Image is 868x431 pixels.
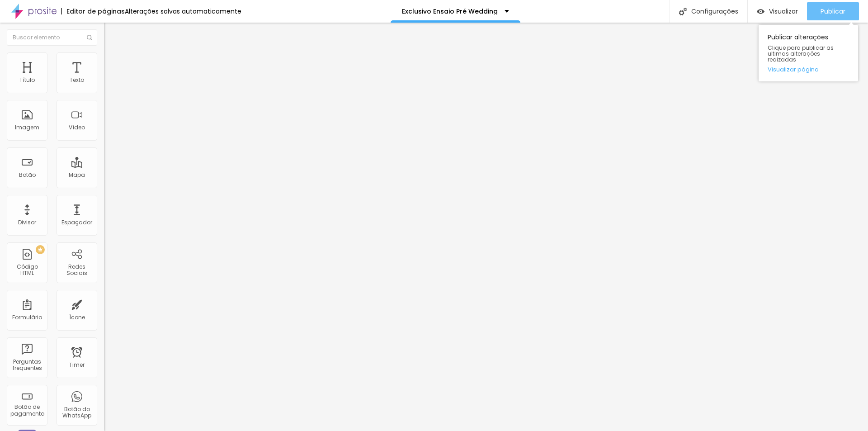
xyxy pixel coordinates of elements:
button: Publicar [807,2,859,20]
div: Timer [69,362,85,368]
iframe: Editor [104,23,868,431]
p: Exclusivo Ensaio Pré Wedding [402,8,498,14]
span: Visualizar [769,8,798,15]
div: Título [19,77,35,83]
div: Alterações salvas automaticamente [125,8,241,14]
div: Ícone [69,314,85,321]
img: Icone [679,8,687,15]
span: Publicar [821,8,845,15]
img: view-1.svg [757,8,764,15]
button: Visualizar [748,2,807,20]
input: Buscar elemento [7,29,97,46]
div: Botão de pagamento [9,404,45,417]
div: Divisor [18,219,36,226]
div: Editor de páginas [61,8,125,14]
div: Botão do WhatsApp [59,406,94,419]
div: Código HTML [9,264,45,277]
a: Visualizar página [768,66,849,72]
div: Mapa [69,172,85,178]
div: Espaçador [61,219,92,226]
div: Publicar alterações [759,25,858,81]
div: Redes Sociais [59,264,94,277]
div: Formulário [12,314,42,321]
div: Perguntas frequentes [9,359,45,372]
div: Botão [19,172,36,178]
div: Texto [70,77,84,83]
span: Clique para publicar as ultimas alterações reaizadas [768,45,849,63]
div: Vídeo [69,124,85,131]
img: Icone [87,35,92,40]
div: Imagem [15,124,39,131]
